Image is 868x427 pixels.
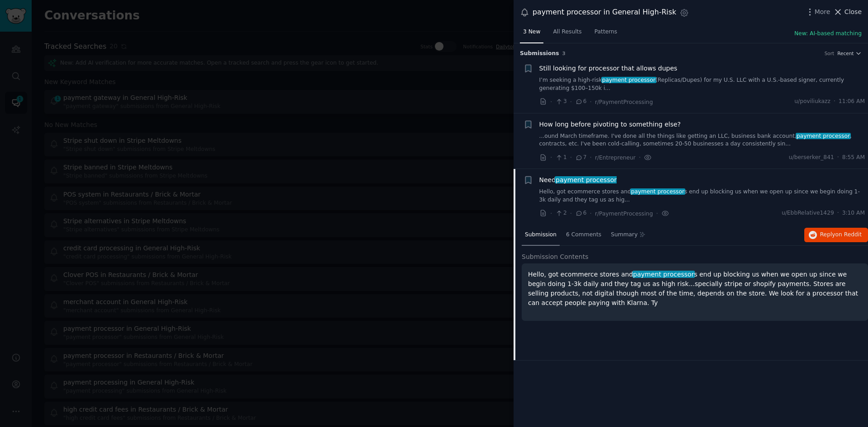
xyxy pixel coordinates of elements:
span: · [550,209,552,218]
span: 6 [575,98,586,106]
span: payment processor [601,77,656,83]
span: · [590,97,592,107]
a: All Results [550,25,585,43]
span: 6 [575,209,586,217]
span: · [550,97,552,107]
span: r/PaymentProcessing [595,99,653,105]
div: Sort [825,50,835,56]
button: More [805,7,830,17]
span: payment processor [796,133,851,139]
button: New: AI-based matching [794,30,862,38]
a: Still looking for processor that allows dupes [539,64,678,73]
button: Close [833,7,862,17]
span: 11:06 AM [839,98,865,106]
div: payment processor in General High-Risk [533,7,676,18]
a: How long before pivoting to something else? [539,120,681,129]
span: u/berserker_841 [789,154,834,162]
span: Recent [837,50,854,56]
span: · [837,154,839,162]
span: 6 Comments [566,231,601,239]
span: · [590,153,592,162]
span: 7 [575,154,586,162]
span: All Results [553,28,581,36]
span: 1 [555,154,566,162]
a: ...ound March timeframe. I've done all the things like getting an LLC, business bank account,paym... [539,132,865,148]
span: u/poviliukazz [794,98,830,106]
a: Patterns [591,25,620,43]
span: on Reddit [835,231,862,238]
span: 8:55 AM [842,154,865,162]
span: payment processor [632,271,695,278]
span: Submission [525,231,557,239]
a: I’m seeking a high-riskpayment processor(Replicas/Dupes) for my U.S. LLC with a U.S.-based signer... [539,76,865,92]
span: · [590,209,592,218]
span: · [570,153,572,162]
a: Hello, got ecommerce stores andpayment processors end up blocking us when we open up since we beg... [539,188,865,204]
span: · [570,209,572,218]
a: Needpayment processor [539,175,617,185]
span: · [656,209,658,218]
span: 2 [555,209,566,217]
span: Patterns [594,28,617,36]
span: 3 [555,98,566,106]
span: More [815,7,830,17]
span: Need [539,175,617,185]
span: payment processor [630,188,685,195]
a: 3 New [520,25,543,43]
span: Summary [611,231,637,239]
span: · [570,97,572,107]
span: · [837,209,839,217]
span: Submission s [520,50,559,58]
span: 3 [562,51,566,56]
span: Submission Contents [522,252,589,262]
span: 3:10 AM [842,209,865,217]
p: Hello, got ecommerce stores and s end up blocking us when we open up since we begin doing 1-3k da... [528,270,862,308]
button: Recent [837,50,862,56]
span: Reply [820,231,862,239]
span: · [550,153,552,162]
span: u/EbbRelative1429 [782,209,834,217]
span: · [639,153,641,162]
span: payment processor [555,176,617,183]
button: Replyon Reddit [804,228,868,242]
span: · [834,98,835,106]
span: 3 New [523,28,540,36]
span: r/Entrepreneur [595,155,636,161]
span: Close [844,7,862,17]
span: r/PaymentProcessing [595,211,653,217]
